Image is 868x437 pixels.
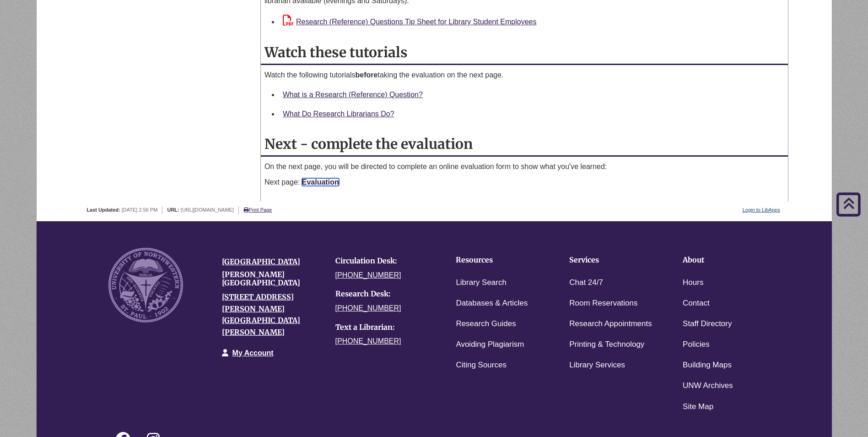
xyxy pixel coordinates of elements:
a: Hours [683,276,703,290]
strong: before [356,71,378,79]
a: Citing Sources [456,359,507,372]
a: Staff Directory [683,317,732,331]
a: Policies [683,338,710,351]
a: Printing & Technology [569,338,644,351]
h4: Text a Librarian: [335,323,435,332]
a: Databases & Articles [456,297,528,310]
h2: Next - complete the evaluation [261,132,788,157]
a: [PHONE_NUMBER] [335,337,401,345]
a: Research Guides [456,317,516,331]
a: [PHONE_NUMBER] [335,271,401,279]
i: Print Page [243,208,248,213]
a: Print Page [243,207,272,213]
p: Next page: [264,177,784,188]
h4: Services [569,256,654,264]
h4: Resources [456,256,541,264]
a: [STREET_ADDRESS][PERSON_NAME][GEOGRAPHIC_DATA][PERSON_NAME] [222,292,300,337]
a: Contact [683,297,710,310]
img: UNW seal [108,248,183,322]
a: Library Search [456,276,507,290]
a: Research Appointments [569,317,652,331]
a: My Account [232,349,274,357]
h2: Watch these tutorials [261,41,788,65]
a: Chat 24/7 [569,276,603,290]
p: On the next page, you will be directed to complete an online evaluation form to show what you've ... [264,161,784,172]
h4: Research Desk: [335,290,435,298]
span: Last Updated: [86,207,120,213]
a: What Do Research Librarians Do? [283,110,394,118]
p: Watch the following tutorials taking the evaluation on the next page. [264,70,784,81]
span: URL: [167,207,179,213]
span: [URL][DOMAIN_NAME] [181,207,234,213]
span: [DATE] 2:56 PM [122,207,158,213]
a: Site Map [683,400,713,414]
a: What is a Research (Reference) Question? [283,91,423,98]
a: [GEOGRAPHIC_DATA] [222,257,300,266]
a: Building Maps [683,359,732,372]
h4: Circulation Desk: [335,257,435,265]
a: Evaluation [302,178,339,186]
h4: About [683,256,768,264]
a: Avoiding Plagiarism [456,338,524,351]
a: Login to LibApps [743,207,780,213]
a: Room Reservations [569,297,637,310]
a: Back to Top [831,197,866,210]
a: Library Services [569,359,625,372]
a: Research (Reference) Questions Tip Sheet for Library Student Employees [283,18,537,26]
a: [PHONE_NUMBER] [335,304,401,312]
h4: [PERSON_NAME][GEOGRAPHIC_DATA] [222,271,322,287]
a: UNW Archives [683,379,733,393]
